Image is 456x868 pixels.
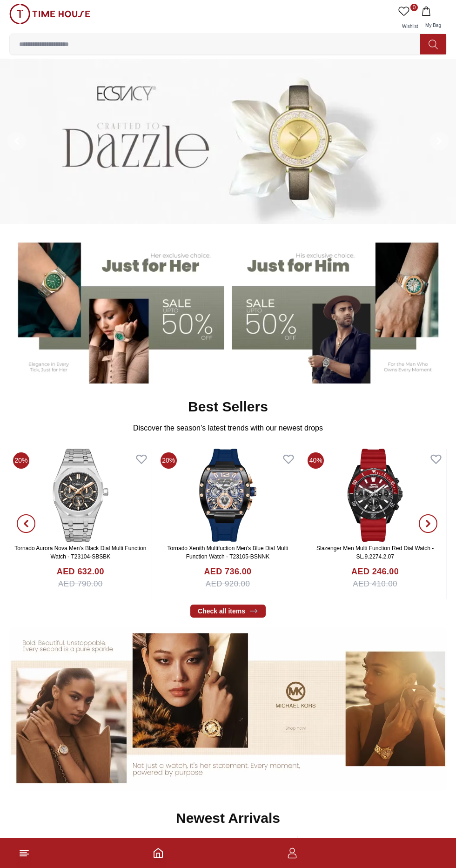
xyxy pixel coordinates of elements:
img: Men's Watches Banner [232,234,447,384]
img: Women's Watches Banner [9,234,224,383]
a: 0Wishlist [396,4,420,34]
img: Tornado Aurora Nova Men's Black Dial Multi Function Watch - T23104-SBSBK [9,449,152,542]
span: 20% [161,452,177,469]
a: Tornado Aurora Nova Men's Black Dial Multi Function Watch - T23104-SBSBK [14,545,146,560]
h2: Newest Arrivals [176,810,280,827]
h4: AED 246.00 [351,565,399,578]
span: My Bag [422,23,445,28]
h2: Best Sellers [188,398,268,415]
a: Check all items [190,605,266,618]
img: Slazenger Men Multi Function Red Dial Watch -SL.9.2274.2.07 [304,449,446,542]
span: AED 790.00 [58,578,103,590]
span: 0 [410,4,418,11]
img: ... [9,4,90,24]
button: My Bag [420,4,447,34]
a: Women's Watches Banner [9,234,224,384]
a: Slazenger Men Multi Function Red Dial Watch -SL.9.2274.2.07 [316,545,434,560]
span: Wishlist [398,24,422,29]
img: Tornado Xenith Multifuction Men's Blue Dial Multi Function Watch - T23105-BSNNK [157,449,299,542]
a: Home [153,848,164,859]
span: AED 410.00 [353,578,397,590]
p: Discover the season’s latest trends with our newest drops [133,423,323,434]
span: AED 920.00 [206,578,250,590]
h4: AED 736.00 [204,565,251,578]
h4: AED 632.00 [57,565,104,578]
a: Tornado Xenith Multifuction Men's Blue Dial Multi Function Watch - T23105-BSNNK [168,545,288,560]
img: ... [9,627,447,791]
span: 40% [308,452,324,469]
